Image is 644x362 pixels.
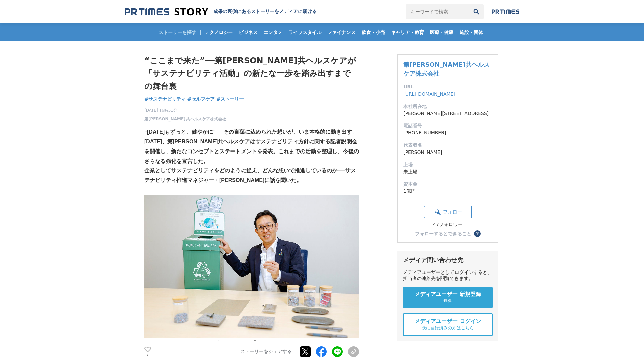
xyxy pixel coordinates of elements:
p: ストーリーをシェアする [240,349,292,355]
span: 飲食・小売 [359,29,388,35]
a: ビジネス [236,23,260,41]
dd: [PERSON_NAME][STREET_ADDRESS] [403,110,492,117]
span: エンタメ [261,29,285,35]
dd: [PHONE_NUMBER] [403,129,492,136]
a: ライフスタイル [286,23,324,41]
a: 施設・団体 [457,23,486,41]
dt: 本社所在地 [403,103,492,110]
span: テクノロジー [202,29,235,35]
a: メディアユーザー 新規登録 無料 [403,287,493,308]
span: ライフスタイル [286,29,324,35]
span: キャリア・教育 [388,29,427,35]
span: #セルフケア [187,96,215,102]
a: キャリア・教育 [388,23,427,41]
div: フォローするとできること [415,231,471,236]
dd: 1億円 [403,188,492,195]
a: 第[PERSON_NAME]共ヘルスケア株式会社 [144,116,226,122]
dt: 代表者名 [403,142,492,149]
a: 医療・健康 [427,23,456,41]
a: エンタメ [261,23,285,41]
a: 第[PERSON_NAME]共ヘルスケア株式会社 [403,61,489,77]
span: メディアユーザー ログイン [415,318,481,325]
span: 無料 [443,298,452,304]
a: 飲食・小売 [359,23,388,41]
a: 成果の裏側にあるストーリーをメディアに届ける 成果の裏側にあるストーリーをメディアに届ける [125,7,317,16]
span: #サステナビリティ [144,96,186,102]
input: キーワードで検索 [406,4,469,19]
a: #ストーリー [216,96,244,103]
span: ？ [475,231,480,236]
a: #セルフケア [187,96,215,103]
a: メディアユーザー ログイン 既に登録済みの方はこちら [403,313,493,336]
img: prtimes [492,9,519,14]
span: 医療・健康 [427,29,456,35]
dt: URL [403,83,492,90]
strong: “[DATE]もずっと、健やかに”──その言葉に込められた想いが、いま本格的に動き出す。 [144,129,358,135]
dd: 未上場 [403,168,492,175]
span: [DATE] 16時51分 [144,107,226,113]
span: 既に登録済みの方はこちら [422,325,474,331]
span: ビジネス [236,29,260,35]
span: メディアユーザー 新規登録 [415,291,481,298]
div: メディアユーザーとしてログインすると、担当者の連絡先を閲覧できます。 [403,269,493,282]
img: thumbnail_910c58a0-73f5-11f0-b044-6f7ac2b63f01.jpg [144,195,359,338]
h1: “ここまで来た”──第[PERSON_NAME]共ヘルスケアが「サステナビリティ活動」の新たな一歩を踏み出すまでの舞台裏 [144,54,359,93]
img: 成果の裏側にあるストーリーをメディアに届ける [125,7,208,16]
button: フォロー [424,206,472,218]
strong: 企業としてサステナビリティをどのように捉え、どんな想いで推進しているのか──サステナビリティ推進マネジャー・[PERSON_NAME]に話を聞いた。 [144,168,356,183]
span: ファイナンス [325,29,358,35]
span: #ストーリー [216,96,244,102]
p: 7 [144,353,151,356]
dt: 資本金 [403,181,492,188]
dd: [PERSON_NAME] [403,149,492,156]
dt: 上場 [403,161,492,168]
a: [URL][DOMAIN_NAME] [403,91,455,97]
span: 施設・団体 [457,29,486,35]
div: メディア問い合わせ先 [403,256,493,264]
button: ？ [474,230,481,237]
strong: [DATE]、第[PERSON_NAME]共ヘルスケアはサステナビリティ方針に関する記者説明会を開催し、新たなコンセプトとステートメントを発表。これまでの活動を整理し、今後のさらなる強化を宣言した。 [144,139,359,164]
a: テクノロジー [202,23,235,41]
dt: 電話番号 [403,122,492,129]
a: ファイナンス [325,23,358,41]
button: 検索 [469,4,484,19]
a: #サステナビリティ [144,96,186,103]
h2: 成果の裏側にあるストーリーをメディアに届ける [213,9,317,15]
p: サステナビリティサイト「Wellness for Good」： [144,338,359,348]
div: 47フォロワー [424,222,472,228]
